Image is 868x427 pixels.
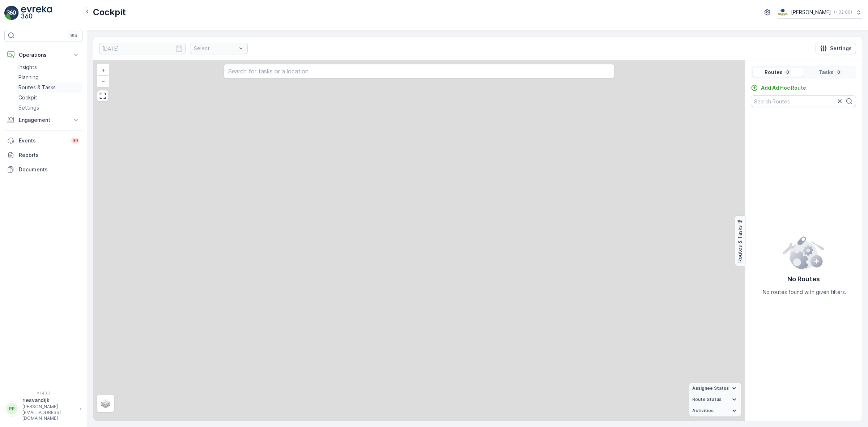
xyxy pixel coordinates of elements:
button: Engagement [4,113,82,127]
button: RRriesvandijk[PERSON_NAME][EMAIL_ADDRESS][DOMAIN_NAME] [4,397,82,421]
input: dd/mm/yyyy [99,43,186,54]
p: 99 [72,138,78,144]
a: Events99 [4,133,82,148]
a: Add Ad Hoc Route [751,84,806,91]
input: Search for tasks or a location [224,64,614,78]
a: Zoom Out [98,76,109,86]
p: Operations [19,51,68,59]
button: [PERSON_NAME](+02:00) [778,6,862,19]
p: Settings [830,45,852,52]
p: Add Ad Hoc Route [761,84,806,91]
p: Cockpit [93,7,126,18]
p: Routes [765,69,783,76]
p: [PERSON_NAME] [791,9,831,16]
a: Documents [4,162,82,177]
p: 0 [837,69,841,75]
a: Insights [16,62,82,72]
span: v 1.49.3 [4,391,82,395]
a: Zoom In [98,65,109,76]
input: Search Routes [751,95,856,107]
summary: Assignee Status [689,383,741,394]
span: Activities [692,408,714,414]
a: Planning [16,72,82,82]
p: 0 [786,69,790,75]
a: Cockpit [16,93,82,103]
p: Settings [18,104,39,111]
img: config error [782,235,825,270]
p: ⌘B [70,33,77,38]
button: Operations [4,48,82,62]
span: + [102,67,105,73]
p: Cockpit [18,94,37,101]
img: logo [4,6,19,20]
p: ( +02:00 ) [834,9,852,15]
div: RR [6,403,18,415]
p: Routes & Tasks [18,84,56,91]
button: Settings [816,43,856,54]
p: Routes & Tasks [736,225,744,262]
a: Layers [98,396,114,411]
a: Settings [16,103,82,113]
p: Events [19,137,67,144]
img: logo_light-DOdMpM7g.png [21,6,52,20]
p: [PERSON_NAME][EMAIL_ADDRESS][DOMAIN_NAME] [22,404,76,421]
summary: Route Status [689,394,741,405]
span: Assignee Status [692,385,729,391]
span: Route Status [692,397,722,402]
p: Engagement [19,116,68,124]
p: riesvandijk [22,397,76,404]
p: Documents [19,166,80,173]
p: Insights [18,64,37,71]
p: Reports [19,151,80,159]
p: Planning [18,74,39,81]
p: No routes found with given filters. [763,289,846,296]
p: No Routes [787,274,820,284]
img: basis-logo_rgb2x.png [778,8,788,16]
a: Reports [4,148,82,162]
p: Tasks [818,69,834,76]
summary: Activities [689,405,741,417]
span: − [102,78,105,84]
a: Routes & Tasks [16,82,82,93]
